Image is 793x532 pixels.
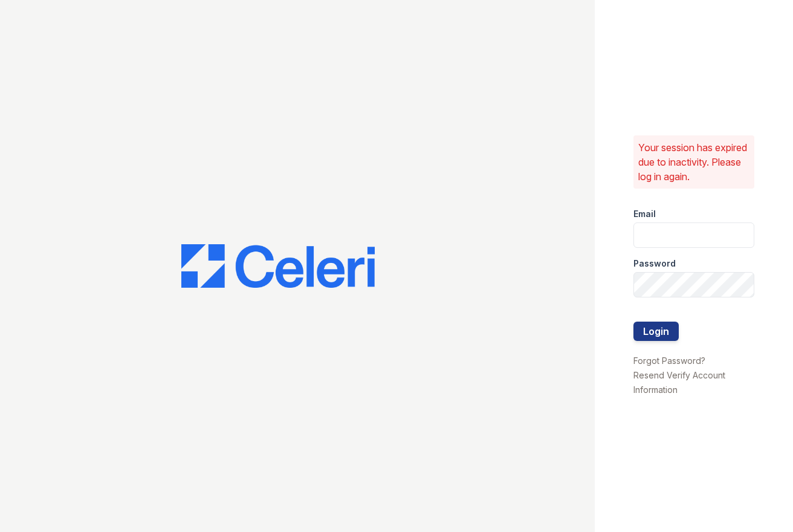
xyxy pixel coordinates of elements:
label: Email [633,208,656,220]
a: Resend Verify Account Information [633,370,725,395]
button: Login [633,322,679,341]
a: Forgot Password? [633,355,705,366]
label: Password [633,258,676,270]
p: Your session has expired due to inactivity. Please log in again. [638,140,749,184]
img: CE_Logo_Blue-a8612792a0a2168367f1c8372b55b34899dd931a85d93a1a3d3e32e68fde9ad4.png [181,244,375,288]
